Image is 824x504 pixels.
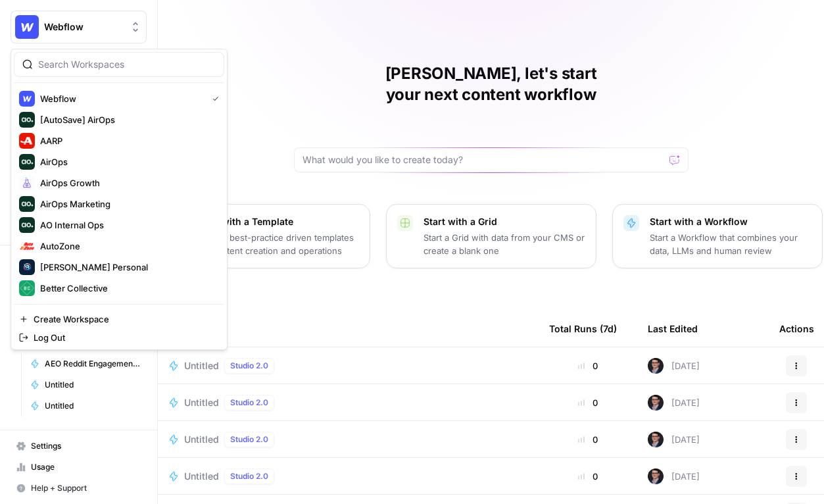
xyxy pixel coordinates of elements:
img: ldmwv53b2lcy2toudj0k1c5n5o6j [648,395,664,411]
span: Untitled [184,433,219,446]
span: Untitled [184,359,219,372]
img: Berna's Personal Logo [19,259,35,275]
span: AARP [40,134,214,147]
img: [AutoSave] AirOps Logo [19,112,35,128]
span: Untitled [184,470,219,483]
span: AirOps [40,155,214,168]
div: Workspace: Webflow [11,49,228,350]
span: Better Collective [40,282,214,295]
a: UntitledStudio 2.0 [168,432,528,447]
span: AO Internal Ops [40,218,214,232]
img: Webflow Logo [19,91,35,107]
img: ldmwv53b2lcy2toudj0k1c5n5o6j [648,358,664,374]
a: UntitledStudio 2.0 [168,468,528,484]
p: Start a Grid with data from your CMS or create a blank one [424,231,585,257]
img: AARP Logo [19,133,35,149]
button: Start with a TemplateLaunch best-practice driven templates for content creation and operations [160,204,370,268]
a: Untitled [24,395,147,416]
a: UntitledStudio 2.0 [168,395,528,411]
p: Start with a Template [197,215,359,228]
input: What would you like to create today? [303,153,664,166]
p: Start with a Grid [424,215,585,228]
span: Untitled [184,396,219,409]
div: [DATE] [648,468,700,484]
img: AirOps Growth Logo [19,175,35,191]
span: [AutoSave] AirOps [40,113,214,126]
img: Webflow Logo [15,15,39,39]
button: Help + Support [11,478,147,499]
span: AutoZone [40,239,214,253]
p: Start a Workflow that combines your data, LLMs and human review [650,231,812,257]
img: AirOps Marketing Logo [19,196,35,212]
a: UntitledStudio 2.0 [168,358,528,374]
div: [DATE] [648,395,700,411]
a: Usage [11,457,147,478]
a: Log Out [14,328,224,347]
span: Log Out [34,331,214,344]
span: Untitled [45,400,141,412]
a: Settings [11,436,147,457]
span: Studio 2.0 [230,397,268,409]
div: 0 [549,433,627,446]
p: Launch best-practice driven templates for content creation and operations [197,231,359,257]
span: Help + Support [31,482,141,494]
span: Untitled [45,379,141,391]
span: AEO Reddit Engagement - Fork [45,358,141,370]
span: Settings [31,440,141,452]
img: Better Collective Logo [19,280,35,296]
span: AirOps Growth [40,176,214,189]
img: ldmwv53b2lcy2toudj0k1c5n5o6j [648,468,664,484]
h1: [PERSON_NAME], let's start your next content workflow [294,63,689,105]
img: AutoZone Logo [19,238,35,254]
span: Create Workspace [34,313,214,326]
span: Studio 2.0 [230,434,268,445]
a: AEO Reddit Engagement - Fork [24,353,147,374]
input: Search Workspaces [38,58,216,71]
span: Webflow [44,20,124,34]
span: [PERSON_NAME] Personal [40,261,214,274]
button: Start with a GridStart a Grid with data from your CMS or create a blank one [386,204,596,268]
div: 0 [549,470,627,483]
span: Studio 2.0 [230,470,268,482]
div: Total Runs (7d) [549,311,617,347]
div: Actions [779,311,814,347]
a: Untitled [24,374,147,395]
div: Last Edited [648,311,698,347]
div: 0 [549,359,627,372]
button: Workspace: Webflow [11,11,147,43]
a: Create Workspace [14,310,224,328]
span: AirOps Marketing [40,197,214,211]
div: [DATE] [648,432,700,447]
img: AirOps Logo [19,154,35,170]
div: Recent [168,311,528,347]
p: Start with a Workflow [650,215,812,228]
span: Webflow [40,92,202,105]
img: AO Internal Ops Logo [19,217,35,233]
div: [DATE] [648,358,700,374]
div: 0 [549,396,627,409]
span: Usage [31,461,141,473]
span: Studio 2.0 [230,360,268,372]
img: ldmwv53b2lcy2toudj0k1c5n5o6j [648,432,664,447]
button: Start with a WorkflowStart a Workflow that combines your data, LLMs and human review [612,204,823,268]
